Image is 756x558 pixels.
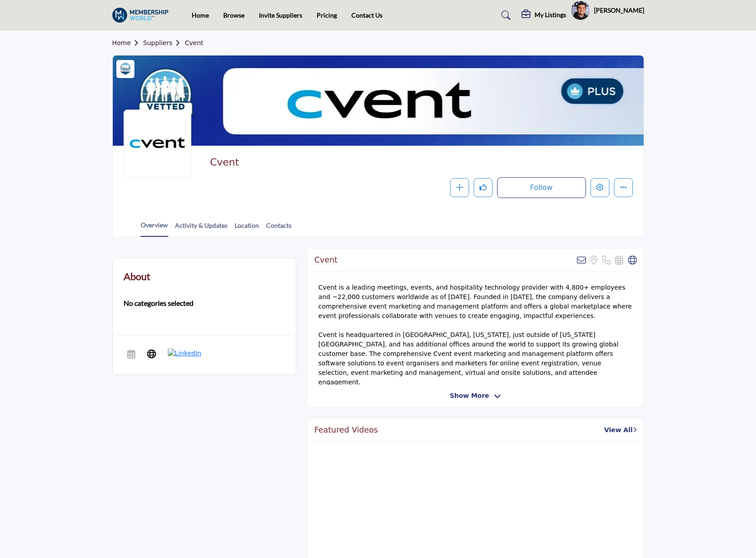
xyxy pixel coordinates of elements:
button: Follow [497,177,586,198]
a: Home [112,39,143,46]
a: Invite Suppliers [259,11,302,19]
b: No categories selected [124,298,194,309]
h5: My Listings [535,11,566,19]
a: Suppliers [143,39,184,46]
div: My Listings [521,10,566,21]
a: Home [192,11,209,19]
a: Location [234,221,259,236]
a: Pricing [317,11,337,19]
button: Like [474,178,493,197]
a: View All [604,425,636,435]
h2: About [124,269,150,284]
img: LinkedIn [168,349,202,358]
a: Search [493,8,516,23]
h2: Cvent [210,157,458,168]
img: Vetted Partners [119,62,132,76]
a: Contacts [266,221,292,236]
a: Contact Us [351,11,383,19]
button: Edit company [590,178,609,197]
h2: Cvent [314,255,337,265]
span: Cvent is headquartered in [GEOGRAPHIC_DATA], [US_STATE], just outside of [US_STATE][GEOGRAPHIC_DA... [318,331,618,386]
button: More details [614,178,633,197]
img: site Logo [112,8,173,23]
span: Cvent is a leading meetings, events, and hospitality technology provider with 4,800+ employees an... [318,284,632,319]
a: Activity & Updates [175,221,228,236]
a: Browse [223,11,244,19]
span: Show More [450,391,489,401]
a: Overview [140,220,168,237]
a: Cvent [185,39,203,46]
h5: [PERSON_NAME] [594,6,644,15]
button: Show hide supplier dropdown [571,0,590,20]
h2: Featured Videos [314,425,378,435]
